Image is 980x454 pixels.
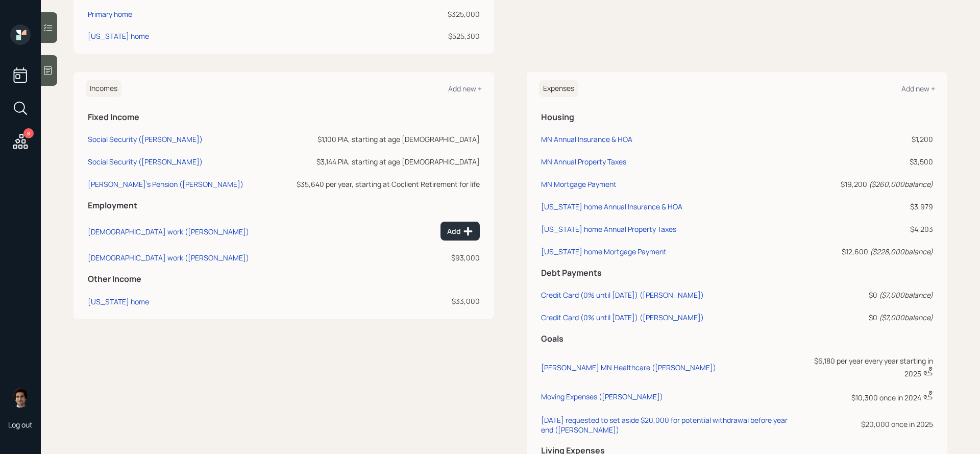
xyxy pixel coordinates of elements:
div: Add [447,226,473,236]
div: $0 [805,290,933,300]
h5: Housing [541,112,933,122]
div: [US_STATE] home Annual Insurance & HOA [541,202,682,211]
h5: Fixed Income [88,112,480,122]
div: Social Security ([PERSON_NAME]) [88,157,203,166]
i: ( $228,000 balance) [870,247,933,256]
div: $93,000 [274,252,480,263]
div: Credit Card (0% until [DATE]) ([PERSON_NAME]) [541,290,704,300]
h6: Incomes [86,80,121,97]
div: $4,203 [805,224,933,234]
div: $3,979 [805,201,933,212]
div: [DEMOGRAPHIC_DATA] work ([PERSON_NAME]) [88,253,249,262]
div: $3,500 [805,156,933,167]
div: Moving Expenses ([PERSON_NAME]) [541,392,663,401]
i: ( $7,000 balance) [879,313,933,322]
div: $10,300 once in 2024 [805,390,933,403]
h5: Other Income [88,274,480,284]
div: 8 [23,128,34,138]
h6: Expenses [539,80,578,97]
div: $325,000 [396,9,480,19]
div: Log out [8,420,33,429]
div: [PERSON_NAME]'s Pension ([PERSON_NAME]) [88,179,243,189]
div: [DEMOGRAPHIC_DATA] work ([PERSON_NAME]) [88,227,249,236]
div: MN Annual Insurance & HOA [541,134,632,144]
div: [US_STATE] home Mortgage Payment [541,247,667,256]
div: $6,180 per year every year starting in 2025 [805,355,933,379]
div: $19,200 [805,179,933,189]
div: Primary home [88,9,132,19]
i: ( $7,000 balance) [879,290,933,300]
h5: Goals [541,334,933,344]
div: MN Annual Property Taxes [541,157,626,166]
h5: Debt Payments [541,268,933,278]
div: Social Security ([PERSON_NAME]) [88,134,203,144]
div: $12,600 [805,246,933,257]
h5: Employment [88,201,480,210]
div: Add new + [448,84,482,93]
div: [US_STATE] home [88,297,149,306]
div: $3,144 PIA, starting at age [DEMOGRAPHIC_DATA] [274,156,480,167]
i: ( $260,000 balance) [869,179,933,189]
div: $20,000 once in 2025 [805,419,933,429]
div: $35,640 per year, starting at Coclient Retirement for life [274,179,480,189]
div: $1,100 PIA, starting at age [DEMOGRAPHIC_DATA] [274,134,480,145]
button: Add [440,222,480,241]
div: [US_STATE] home [88,31,149,41]
div: $1,200 [805,134,933,145]
div: [US_STATE] home Annual Property Taxes [541,224,676,234]
div: $0 [805,312,933,323]
div: MN Mortgage Payment [541,179,617,189]
div: [PERSON_NAME] MN Healthcare ([PERSON_NAME]) [541,363,716,372]
div: Add new + [901,84,935,93]
div: $525,300 [396,31,480,41]
img: harrison-schaefer-headshot-2.png [10,387,31,408]
div: $33,000 [274,296,480,306]
div: [DATE] requested to set aside $20,000 for potential withdrawal before year end ([PERSON_NAME]) [541,415,801,435]
div: Credit Card (0% until [DATE]) ([PERSON_NAME]) [541,313,704,322]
